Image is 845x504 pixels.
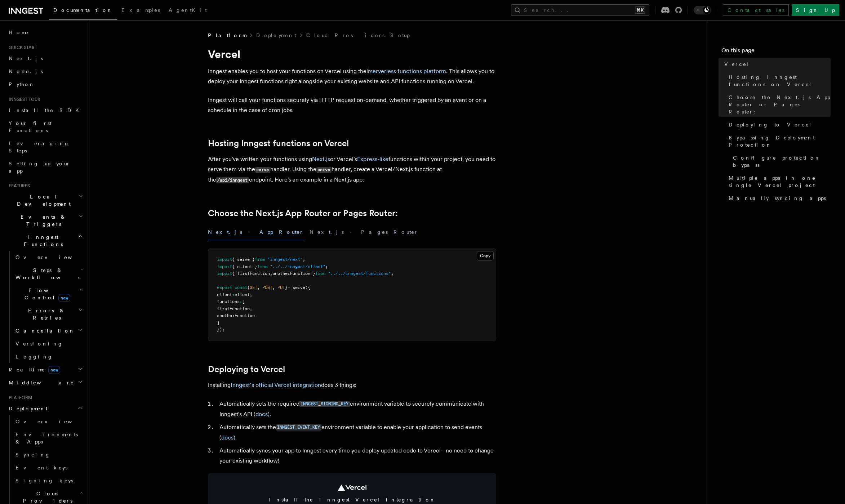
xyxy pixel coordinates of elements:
span: Deploying to Vercel [729,121,812,128]
a: docs [221,434,234,441]
span: const [235,285,247,290]
span: from [315,271,325,276]
p: Inngest enables you to host your functions on Vercel using their . This allows you to deploy your... [208,66,496,86]
h1: Vercel [208,48,496,61]
span: Node.js [9,68,43,74]
span: Environments & Apps [15,432,78,445]
a: Hosting Inngest functions on Vercel [208,138,349,148]
span: Vercel [724,61,749,68]
a: Cloud Providers Setup [306,32,410,39]
span: POST [262,285,272,290]
span: { serve } [232,257,255,262]
a: Event keys [13,461,85,474]
a: Syncing [13,448,85,461]
span: Logging [15,354,53,360]
span: Flow Control [13,287,79,301]
span: ({ [305,285,310,290]
a: Environments & Apps [13,428,85,448]
span: "inngest/next" [267,257,303,262]
span: Inngest tour [6,97,40,102]
button: Inngest Functions [6,231,85,251]
span: Deployment [6,405,48,412]
span: Python [9,81,35,87]
p: Inngest will call your functions securely via HTTP request on-demand, whether triggered by an eve... [208,95,496,115]
span: "../../inngest/functions" [328,271,391,276]
span: }); [217,327,224,332]
button: Middleware [6,376,85,389]
span: new [48,366,60,374]
button: Next.js - Pages Router [310,224,418,240]
span: Next.js [9,55,43,61]
a: Express-like [357,156,388,162]
span: Install the SDK [9,107,83,113]
span: , [250,292,252,297]
span: Middleware [6,379,74,386]
span: "../../inngest/client" [270,264,325,269]
button: Copy [477,251,494,260]
button: Local Development [6,190,85,210]
a: Versioning [13,337,85,350]
a: Your first Functions [6,117,85,137]
span: new [58,294,70,302]
a: Python [6,78,85,91]
span: Home [9,29,29,36]
a: Logging [13,350,85,363]
span: Cancellation [13,327,75,334]
a: Choose the Next.js App Router or Pages Router: [208,208,398,218]
a: Documentation [49,2,117,20]
span: : [240,299,242,304]
span: , [272,285,275,290]
span: import [217,264,232,269]
a: Signing keys [13,474,85,487]
button: Next.js - App Router [208,224,304,240]
a: Setting up your app [6,157,85,177]
p: Installing does 3 things: [208,380,496,390]
span: { firstFunction [232,271,270,276]
a: Choose the Next.js App Router or Pages Router: [726,91,831,118]
a: serverless functions platform [370,68,446,75]
a: Deploying to Vercel [208,364,285,374]
a: Node.js [6,65,85,78]
button: Toggle dark mode [694,6,711,14]
a: Sign Up [792,4,839,16]
span: ] [217,320,219,325]
li: Automatically sets the required environment variable to securely communicate with Inngest's API ( ). [217,399,496,419]
span: AgentKit [169,7,207,13]
span: Manually syncing apps [729,195,826,202]
a: Manually syncing apps [726,192,831,205]
a: Deployment [256,32,296,39]
span: anotherFunction [217,313,255,318]
button: Deployment [6,402,85,415]
a: Leveraging Steps [6,137,85,157]
span: serve [293,285,305,290]
code: serve [316,167,332,173]
span: Configure protection bypass [733,154,831,169]
span: { client } [232,264,257,269]
button: Steps & Workflows [13,264,85,284]
span: Leveraging Steps [9,141,70,153]
a: AgentKit [164,2,211,19]
a: INNGEST_SIGNING_KEY [299,400,350,407]
a: Deploying to Vercel [726,118,831,131]
a: Bypassing Deployment Protection [726,131,831,151]
li: Automatically syncs your app to Inngest every time you deploy updated code to Vercel - no need to... [217,446,496,466]
span: Install the Inngest Vercel integration [217,496,488,503]
span: , [270,271,272,276]
span: } [285,285,288,290]
span: Events & Triggers [6,213,79,228]
span: , [250,306,252,311]
span: Errors & Retries [13,307,78,321]
span: Bypassing Deployment Protection [729,134,831,148]
a: Multiple apps in one single Vercel project [726,171,831,192]
span: Setting up your app [9,161,71,174]
span: [ [242,299,245,304]
span: ; [303,257,305,262]
code: INNGEST_EVENT_KEY [276,424,321,431]
a: Hosting Inngest functions on Vercel [726,71,831,91]
span: Platform [6,395,32,401]
a: Overview [13,251,85,264]
button: Flow Controlnew [13,284,85,304]
kbd: ⌘K [635,6,645,14]
span: Overview [15,254,90,260]
a: Next.js [6,52,85,65]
